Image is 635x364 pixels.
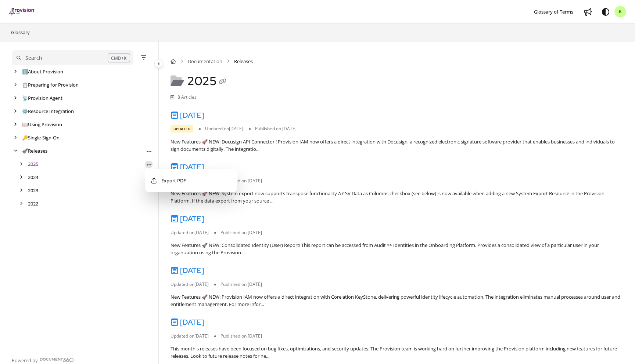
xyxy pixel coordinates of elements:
div: arrow [12,95,19,102]
span: 📖 [22,121,28,128]
button: Copy link of 2025 [217,76,229,88]
a: Project logo [9,8,35,16]
li: 8 Articles [171,94,197,101]
a: Powered by Document360 - opens in a new tab [12,355,74,364]
button: Search [12,50,133,65]
div: arrow [12,148,19,154]
li: Published on [DATE] [214,229,268,236]
span: 🚀 [22,148,28,154]
a: [DATE] [171,162,204,172]
button: Theme options [600,6,611,18]
div: arrow [12,108,19,115]
div: arrow [12,121,19,128]
h1: 2025 [171,74,229,88]
button: Export PDF [145,173,237,188]
img: brand logo [9,8,35,16]
button: Category toggle [154,59,163,68]
span: ⚙️ [22,108,28,114]
span: 🔑 [22,134,28,141]
span: 📡 [22,95,28,101]
div: arrow [18,187,25,194]
div: arrow [18,161,25,168]
a: [DATE] [171,266,204,275]
a: Preparing for Provision [22,81,79,88]
button: Article more options [145,161,153,168]
span: ℹ️ [22,68,28,75]
a: [DATE] [171,214,204,223]
li: Published on [DATE] [214,281,268,288]
a: 2024 [28,174,38,181]
a: Whats new [582,6,594,18]
a: Documentation [188,58,222,65]
a: Provision Agent [22,94,62,102]
li: Updated on [DATE] [199,125,249,132]
li: Published on [DATE] [214,178,268,184]
span: Updated [171,125,193,132]
div: More options [145,160,153,168]
span: 📋 [22,81,28,88]
a: 2025 [28,160,38,168]
div: This month's releases have been focused on bug fixes, optimizations, and security updates. The Pr... [171,345,623,360]
li: Updated on [DATE] [171,229,214,236]
span: K [619,8,622,15]
img: Document360 [40,358,74,362]
span: Glossary of Terms [534,8,573,15]
div: CMD+K [108,54,130,62]
li: Updated on [DATE] [171,281,214,288]
button: Article more options [145,148,153,155]
a: Using Provision [22,121,62,128]
a: Single-Sign-On [22,134,60,141]
div: New Features 🚀 NEW: Provision IAM now offers a direct integration with Corelation KeyStone, deliv... [171,294,623,308]
div: New Features 🚀 NEW: Consolidated Identity (User) Report! This report can be accessed from Audit >... [171,242,623,256]
div: arrow [18,174,25,181]
a: About Provision [22,68,63,75]
li: Published on [DATE] [249,125,302,132]
a: 2022 [28,200,38,207]
div: arrow [12,134,19,141]
div: arrow [12,81,19,88]
a: Glossary [10,28,31,37]
div: arrow [12,68,19,75]
span: Releases [234,58,253,65]
a: Releases [22,147,47,154]
div: New Features 🚀 NEW: System export now supports transpose functionality A CSV Data as Columns chec... [171,190,623,204]
span: Powered by [12,357,38,364]
a: Home [171,58,176,65]
div: Search [25,54,42,62]
li: Updated on [DATE] [171,333,214,339]
div: arrow [18,200,25,207]
div: More options [145,147,153,155]
a: 2023 [28,187,38,194]
a: [DATE] [171,317,204,327]
a: [DATE] [171,110,204,120]
button: Filter [139,53,148,62]
button: K [614,6,626,18]
a: Resource Integration [22,108,74,115]
li: Published on [DATE] [214,333,268,339]
div: New Features 🚀 NEW: Docusign API Connector ! Provision IAM now offers a direct integration with D... [171,138,623,153]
